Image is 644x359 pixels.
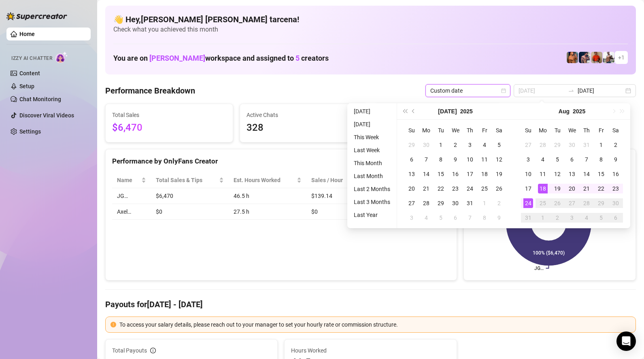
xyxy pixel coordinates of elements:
[550,167,565,181] td: 2025-08-12
[594,167,608,181] td: 2025-08-15
[55,51,68,63] img: AI Chatter
[594,210,608,225] td: 2025-09-05
[523,198,533,208] div: 24
[582,198,591,208] div: 28
[608,167,623,181] td: 2025-08-16
[111,322,116,327] span: exclamation-circle
[565,123,579,138] th: We
[480,198,489,208] div: 1
[521,167,536,181] td: 2025-08-10
[465,213,475,223] div: 7
[492,123,506,138] th: Sa
[434,167,448,181] td: 2025-07-15
[19,96,61,102] a: Chat Monitoring
[463,138,477,152] td: 2025-07-03
[538,155,548,164] div: 4
[611,169,621,179] div: 16
[536,152,550,167] td: 2025-08-04
[407,213,417,223] div: 3
[19,70,40,76] a: Content
[550,181,565,196] td: 2025-08-19
[553,140,562,150] div: 29
[463,167,477,181] td: 2025-07-17
[536,167,550,181] td: 2025-08-11
[306,172,366,188] th: Sales / Hour
[611,140,621,150] div: 2
[596,198,606,208] div: 29
[419,167,434,181] td: 2025-07-14
[151,204,228,220] td: $0
[594,123,608,138] th: Fr
[582,213,591,223] div: 4
[438,103,457,119] button: Choose a month
[421,213,431,223] div: 4
[419,123,434,138] th: Mo
[559,103,570,119] button: Choose a month
[451,140,460,150] div: 2
[448,181,463,196] td: 2025-07-23
[494,213,504,223] div: 9
[492,181,506,196] td: 2025-07-26
[404,196,419,210] td: 2025-07-27
[419,181,434,196] td: 2025-07-21
[112,110,226,119] span: Total Sales
[565,210,579,225] td: 2025-09-03
[608,196,623,210] td: 2025-08-30
[421,184,431,193] div: 21
[436,140,446,150] div: 1
[291,346,450,355] span: Hours Worked
[465,140,475,150] div: 3
[536,138,550,152] td: 2025-07-28
[565,167,579,181] td: 2025-08-13
[149,54,205,62] span: [PERSON_NAME]
[565,196,579,210] td: 2025-08-27
[407,198,417,208] div: 27
[573,103,585,119] button: Choose a year
[594,181,608,196] td: 2025-08-22
[6,12,67,20] img: logo-BBDzfeDw.svg
[494,184,504,193] div: 26
[579,123,594,138] th: Th
[616,331,636,351] div: Open Intercom Messenger
[492,167,506,181] td: 2025-07-19
[568,87,574,94] span: to
[409,103,418,119] button: Previous month (PageUp)
[400,103,409,119] button: Last year (Control + left)
[247,120,361,136] span: 328
[477,181,492,196] td: 2025-07-25
[407,169,417,179] div: 13
[407,184,417,193] div: 20
[117,176,140,185] span: Name
[521,152,536,167] td: 2025-08-03
[567,198,577,208] div: 27
[553,155,562,164] div: 5
[404,152,419,167] td: 2025-07-06
[567,169,577,179] div: 13
[579,167,594,181] td: 2025-08-14
[465,169,475,179] div: 17
[477,167,492,181] td: 2025-07-18
[477,123,492,138] th: Fr
[579,210,594,225] td: 2025-09-04
[463,210,477,225] td: 2025-08-07
[494,155,504,164] div: 12
[521,196,536,210] td: 2025-08-24
[523,140,533,150] div: 27
[550,210,565,225] td: 2025-09-02
[594,196,608,210] td: 2025-08-29
[594,152,608,167] td: 2025-08-08
[611,184,621,193] div: 23
[448,167,463,181] td: 2025-07-16
[480,184,489,193] div: 25
[521,210,536,225] td: 2025-08-31
[105,85,195,96] h4: Performance Breakdown
[404,181,419,196] td: 2025-07-20
[565,152,579,167] td: 2025-08-06
[19,112,74,119] a: Discover Viral Videos
[480,140,489,150] div: 4
[351,171,393,181] li: Last Month
[112,346,147,355] span: Total Payouts
[523,184,533,193] div: 17
[596,155,606,164] div: 8
[11,55,52,62] span: Izzy AI Chatter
